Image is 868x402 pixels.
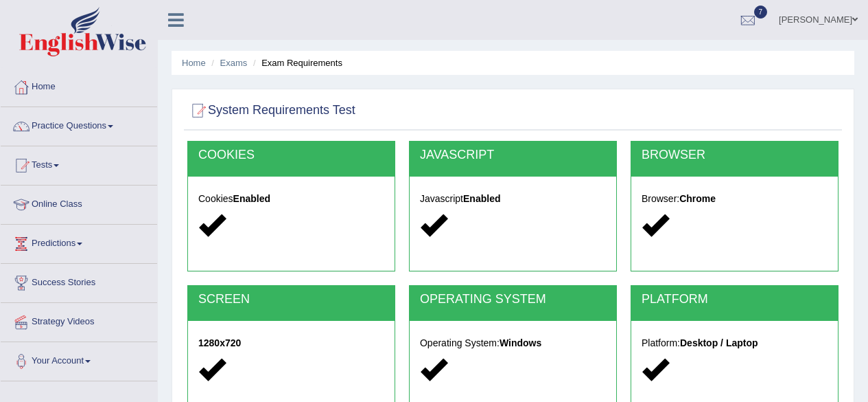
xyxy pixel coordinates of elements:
[198,337,241,348] strong: 1280x720
[1,342,157,377] a: Your Account
[642,194,828,204] h5: Browser:
[1,186,157,220] a: Online Class
[1,264,157,298] a: Success Stories
[1,68,157,102] a: Home
[500,337,541,348] strong: Windows
[220,58,248,68] a: Exams
[1,225,157,259] a: Predictions
[182,58,206,68] a: Home
[420,194,606,204] h5: Javascript
[1,107,157,142] a: Practice Questions
[250,56,342,69] li: Exam Requirements
[679,193,716,204] strong: Chrome
[1,303,157,337] a: Strategy Videos
[198,293,384,306] h2: SCREEN
[642,293,828,306] h2: PLATFORM
[642,148,828,162] h2: BROWSER
[1,146,157,181] a: Tests
[233,193,270,204] strong: Enabled
[754,5,768,19] span: 7
[420,293,606,306] h2: OPERATING SYSTEM
[198,148,384,162] h2: COOKIES
[642,338,828,348] h5: Platform:
[187,100,355,121] h2: System Requirements Test
[420,148,606,162] h2: JAVASCRIPT
[463,193,500,204] strong: Enabled
[420,338,606,348] h5: Operating System:
[680,337,758,348] strong: Desktop / Laptop
[198,194,384,204] h5: Cookies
